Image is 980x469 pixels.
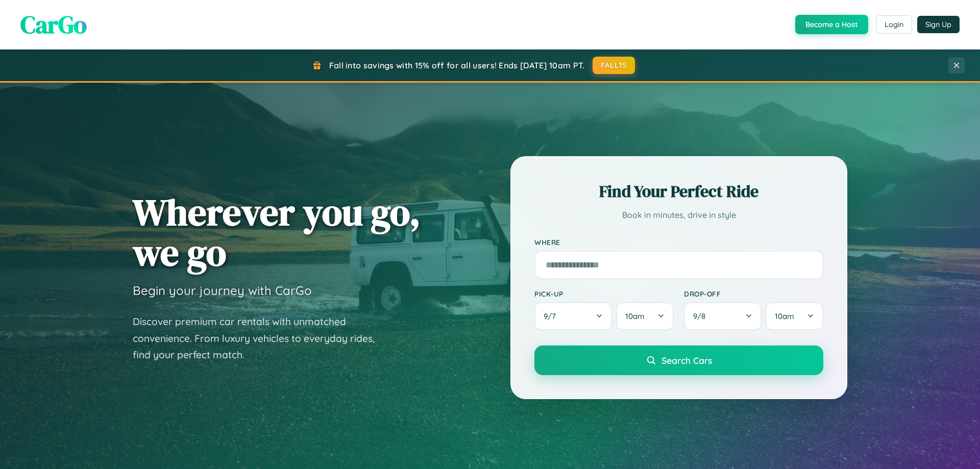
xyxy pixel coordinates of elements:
[766,302,823,330] button: 10am
[795,15,868,34] button: Become a Host
[534,289,674,298] label: Pick-up
[917,16,960,33] button: Sign Up
[593,57,635,74] button: FALL15
[693,311,710,321] span: 9 / 8
[133,283,312,298] h3: Begin your journey with CarGo
[684,302,762,330] button: 9/8
[534,302,612,330] button: 9/7
[133,192,421,273] h1: Wherever you go, we go
[534,180,823,203] h2: Find Your Perfect Ride
[133,313,388,363] p: Discover premium car rentals with unmatched convenience. From luxury vehicles to everyday rides, ...
[20,8,87,41] span: CarGo
[876,15,912,34] button: Login
[616,302,674,330] button: 10am
[775,311,794,321] span: 10am
[544,311,561,321] span: 9 / 7
[661,355,712,366] span: Search Cars
[625,311,645,321] span: 10am
[534,345,823,375] button: Search Cars
[684,289,823,298] label: Drop-off
[534,208,823,223] p: Book in minutes, drive in style
[534,238,823,246] label: Where
[329,60,585,70] span: Fall into savings with 15% off for all users! Ends [DATE] 10am PT.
